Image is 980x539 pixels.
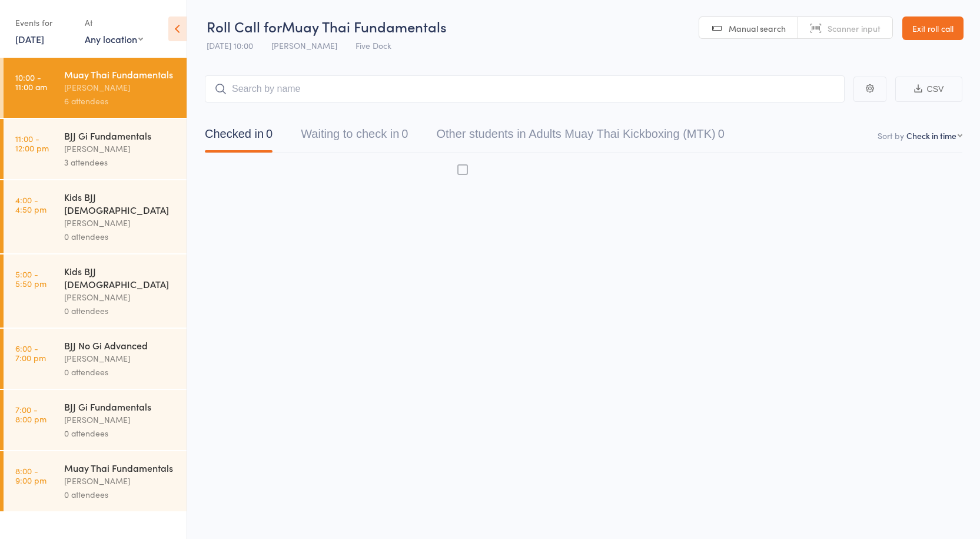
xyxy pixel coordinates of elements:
button: CSV [895,77,962,102]
div: 0 [266,127,273,140]
span: [DATE] 10:00 [207,39,253,51]
div: 6 attendees [64,94,177,108]
a: 8:00 -9:00 pmMuay Thai Fundamentals[PERSON_NAME]0 attendees [4,451,187,511]
time: 4:00 - 4:50 pm [15,195,46,214]
span: Manual search [729,22,786,34]
div: Any location [85,32,143,45]
span: [PERSON_NAME] [271,39,337,51]
span: Roll Call for [207,16,282,36]
button: Waiting to check in0 [301,121,408,153]
a: Exit roll call [902,16,964,40]
div: 0 attendees [64,488,177,501]
div: 0 [401,127,408,140]
div: 0 attendees [64,426,177,440]
button: Checked in0 [205,121,273,153]
div: Muay Thai Fundamentals [64,68,177,81]
div: At [85,13,143,32]
div: 0 attendees [64,304,177,318]
input: Search by name [205,75,845,102]
div: [PERSON_NAME] [64,216,177,230]
div: 0 [718,127,725,140]
div: Kids BJJ [DEMOGRAPHIC_DATA] [64,190,177,216]
time: 8:00 - 9:00 pm [15,466,46,485]
span: Scanner input [828,22,881,34]
div: BJJ Gi Fundamentals [64,400,177,413]
div: BJJ No Gi Advanced [64,339,177,352]
div: 0 attendees [64,365,177,379]
span: Muay Thai Fundamentals [282,16,447,36]
div: [PERSON_NAME] [64,474,177,488]
div: [PERSON_NAME] [64,290,177,304]
a: 7:00 -8:00 pmBJJ Gi Fundamentals[PERSON_NAME]0 attendees [4,390,187,450]
time: 5:00 - 5:50 pm [15,269,46,288]
div: Check in time [906,130,956,141]
span: Five Dock [356,39,391,51]
label: Sort by [878,130,904,141]
div: Muay Thai Fundamentals [64,461,177,474]
time: 7:00 - 8:00 pm [15,405,46,424]
div: [PERSON_NAME] [64,352,177,365]
button: Other students in Adults Muay Thai Kickboxing (MTK)0 [436,121,724,153]
div: 0 attendees [64,230,177,243]
div: 3 attendees [64,156,177,169]
div: Kids BJJ [DEMOGRAPHIC_DATA] [64,264,177,290]
div: Events for [15,13,73,32]
a: 6:00 -7:00 pmBJJ No Gi Advanced[PERSON_NAME]0 attendees [4,329,187,389]
div: BJJ Gi Fundamentals [64,129,177,142]
time: 11:00 - 12:00 pm [15,134,49,153]
a: 4:00 -4:50 pmKids BJJ [DEMOGRAPHIC_DATA][PERSON_NAME]0 attendees [4,180,187,253]
time: 6:00 - 7:00 pm [15,343,46,362]
div: [PERSON_NAME] [64,413,177,426]
div: [PERSON_NAME] [64,81,177,94]
a: [DATE] [15,32,44,45]
time: 10:00 - 11:00 am [15,72,47,91]
div: [PERSON_NAME] [64,142,177,156]
a: 10:00 -11:00 amMuay Thai Fundamentals[PERSON_NAME]6 attendees [4,58,187,118]
a: 11:00 -12:00 pmBJJ Gi Fundamentals[PERSON_NAME]3 attendees [4,119,187,179]
a: 5:00 -5:50 pmKids BJJ [DEMOGRAPHIC_DATA][PERSON_NAME]0 attendees [4,254,187,328]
